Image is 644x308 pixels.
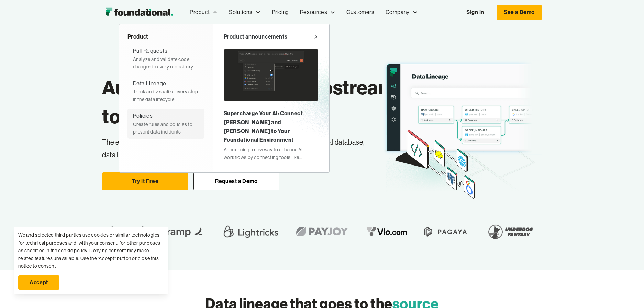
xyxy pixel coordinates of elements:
[133,120,199,136] div: Create rules and policies to prevent data incidents
[119,24,330,173] nav: Product
[184,1,223,24] div: Product
[102,172,188,190] a: Try It Free
[290,221,353,243] img: Payjoy logo
[102,73,395,131] h1: Automated upstream to downstream
[362,221,412,243] img: vio logo
[18,231,164,270] div: We and selected third parties use cookies or similar technologies for technical purposes and, wit...
[162,221,209,243] img: Ramp Logo
[127,44,204,73] a: Pull RequestsAnalyze and validate code changes in every repository
[127,32,204,41] div: Product
[459,5,491,20] a: Sign In
[341,1,380,24] a: Customers
[223,1,266,24] div: Solutions
[133,111,153,120] div: Policies
[127,76,204,106] a: Data LineageTrack and visualize every step in the data lifecycle
[420,221,471,243] img: Pagaya Logo
[102,6,176,19] a: home
[133,88,199,103] div: Track and visualize every step in the data lifecycle
[224,109,318,144] div: Supercharge Your AI: Connect [PERSON_NAME] and [PERSON_NAME] to Your Foundational Environment
[224,46,318,164] a: Supercharge Your AI: Connect [PERSON_NAME] and [PERSON_NAME] to Your Foundational EnvironmentAnno...
[102,6,176,19] img: Foundational Logo
[224,146,318,161] div: Announcing a new way to enhance AI workflows by connecting tools like [PERSON_NAME] and [PERSON_N...
[224,32,288,41] div: Product announcements
[133,46,168,55] div: Pull Requests
[221,221,281,243] img: Lightricks Logo
[127,109,204,138] a: PoliciesCreate rules and policies to prevent data incidents
[133,55,199,71] div: Analyze and validate code changes in every repository
[483,221,538,243] img: Underdog Fantasy Logo
[190,8,210,17] div: Product
[295,1,341,24] div: Resources
[18,275,59,290] a: Accept
[386,8,410,17] div: Company
[497,5,542,20] a: See a Demo
[193,172,279,190] a: Request a Demo
[224,32,318,41] a: Product announcements
[380,1,423,24] div: Company
[520,228,644,308] iframe: Chat Widget
[102,136,371,161] p: The easiest, most up-to-date way of tracking lineage across the operational database, data lake, ...
[102,221,153,243] img: Lemonade Logo
[300,8,327,17] div: Resources
[229,8,252,17] div: Solutions
[266,1,295,24] a: Pricing
[133,79,166,88] div: Data Lineage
